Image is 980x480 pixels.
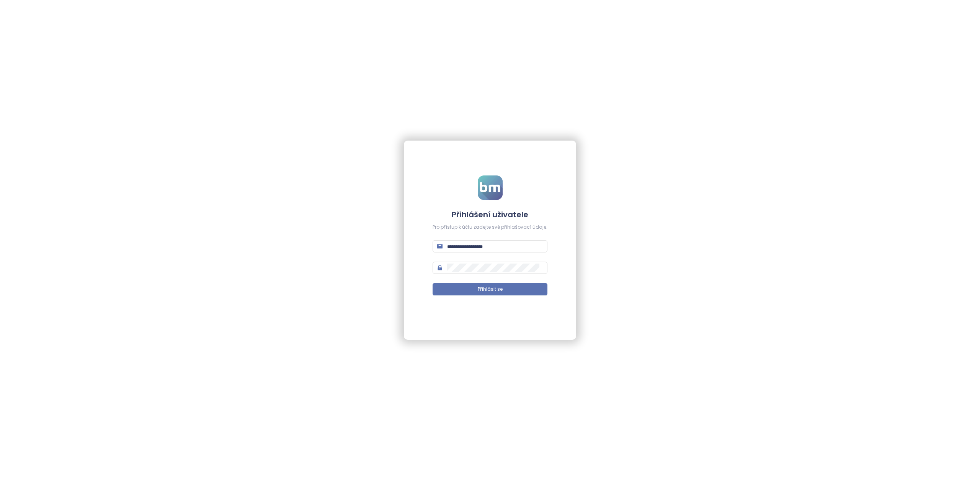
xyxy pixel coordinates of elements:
[433,209,547,220] h4: Přihlášení uživatele
[437,265,443,270] span: lock
[478,286,503,293] span: Přihlásit se
[478,175,503,200] img: logo
[433,224,547,231] div: Pro přístup k účtu zadejte své přihlašovací údaje.
[433,283,547,295] button: Přihlásit se
[437,244,443,249] span: mail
